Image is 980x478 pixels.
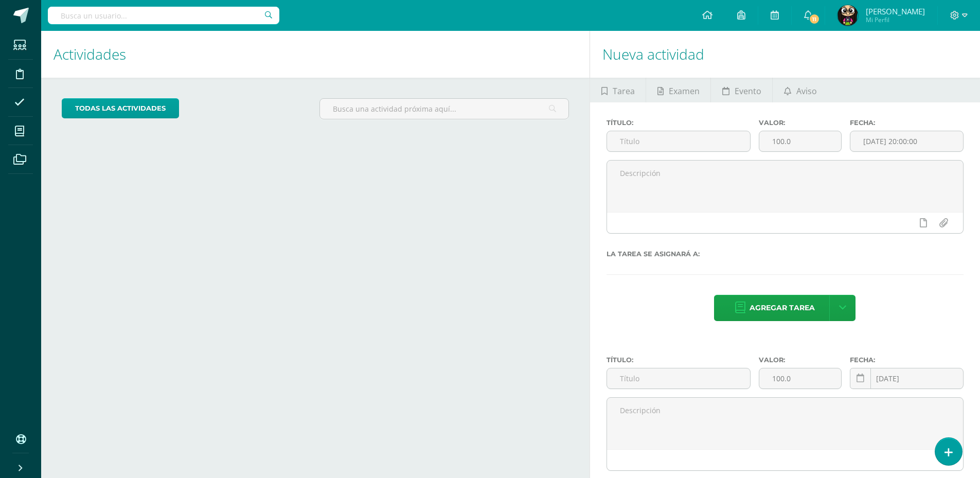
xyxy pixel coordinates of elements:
[759,119,842,127] label: Valor:
[607,356,751,364] label: Título:
[613,79,635,103] span: Tarea
[54,31,577,78] h1: Actividades
[590,78,646,102] a: Tarea
[773,78,828,102] a: Aviso
[750,295,815,321] span: Agregar tarea
[796,79,817,103] span: Aviso
[850,368,963,388] input: Fecha de entrega
[850,131,963,151] input: Fecha de entrega
[759,368,842,388] input: Puntos máximos
[735,79,761,103] span: Evento
[866,15,925,24] span: Mi Perfil
[607,250,964,258] label: La tarea se asignará a:
[759,356,842,364] label: Valor:
[850,119,964,127] label: Fecha:
[607,368,750,388] input: Título
[48,7,279,24] input: Busca un usuario...
[602,31,968,78] h1: Nueva actividad
[838,5,858,26] img: 541e079f71986267fcc673c356566b4f.png
[711,78,772,102] a: Evento
[850,356,964,364] label: Fecha:
[866,6,925,16] span: [PERSON_NAME]
[646,78,710,102] a: Examen
[320,99,568,119] input: Busca una actividad próxima aquí...
[759,131,842,151] input: Puntos máximos
[607,119,751,127] label: Título:
[607,131,750,151] input: Título
[669,79,700,103] span: Examen
[808,13,819,25] span: 11
[62,98,179,118] a: todas las Actividades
